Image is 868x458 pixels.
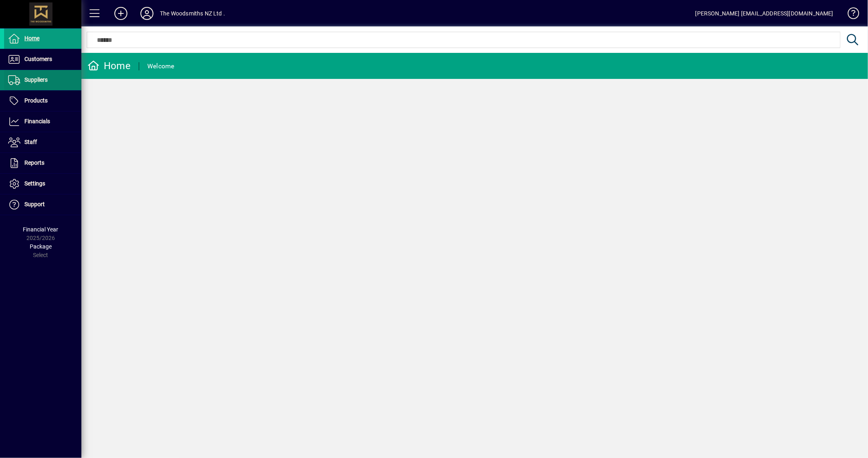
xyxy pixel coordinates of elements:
button: Profile [134,6,160,21]
span: Suppliers [24,76,48,83]
span: Staff [24,139,37,145]
div: [PERSON_NAME] [EMAIL_ADDRESS][DOMAIN_NAME] [695,7,833,20]
div: Welcome [147,60,175,73]
span: Financials [24,118,50,124]
span: Home [24,35,39,41]
span: Customers [24,56,52,62]
span: Products [24,97,48,104]
a: Financials [4,111,81,132]
a: Settings [4,174,81,194]
a: Suppliers [4,70,81,90]
span: Package [30,243,52,250]
span: Reports [24,159,44,166]
button: Add [108,6,134,21]
a: Reports [4,153,81,173]
a: Customers [4,49,81,70]
a: Support [4,194,81,215]
span: Support [24,201,45,207]
span: Settings [24,180,45,187]
a: Knowledge Base [842,2,858,28]
div: The Woodsmiths NZ Ltd . [160,7,225,20]
a: Staff [4,132,81,153]
a: Products [4,91,81,111]
span: Financial Year [23,226,59,233]
div: Home [87,59,131,72]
